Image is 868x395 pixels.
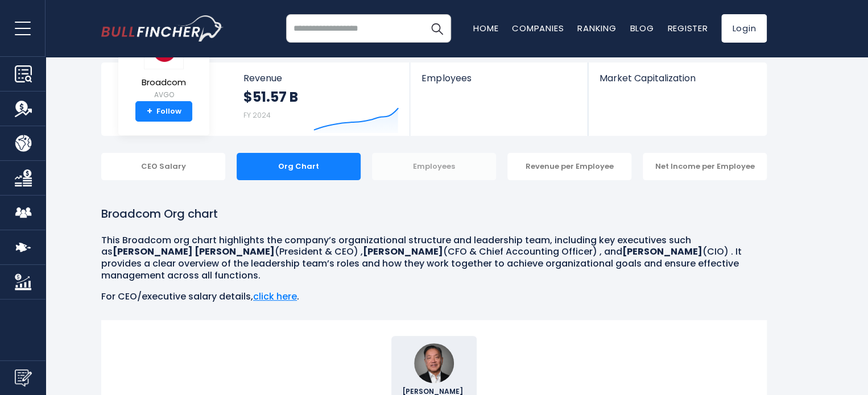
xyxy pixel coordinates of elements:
[423,14,451,43] button: Search
[253,290,297,303] a: click here
[473,22,498,34] a: Home
[507,153,631,180] div: Revenue per Employee
[101,153,225,180] div: CEO Salary
[410,63,587,103] a: Employees
[577,22,616,34] a: Ranking
[101,291,767,303] p: For CEO/executive salary details, .
[101,15,224,41] a: Go to homepage
[101,15,224,41] img: bullfincher logo
[142,90,186,100] small: AVGO
[372,153,496,180] div: Employees
[667,22,708,34] a: Register
[512,22,564,34] a: Companies
[101,205,767,222] h1: Broadcom Org chart
[147,106,152,117] strong: +
[643,153,767,180] div: Net Income per Employee
[142,78,186,88] span: Broadcom
[243,88,298,106] strong: $51.57 B
[243,110,271,120] small: FY 2024
[414,343,454,383] img: Hock E. Tan
[232,63,410,136] a: Revenue $51.57 B FY 2024
[721,14,767,43] a: Login
[421,73,576,84] span: Employees
[135,101,192,122] a: +Follow
[113,245,275,258] b: [PERSON_NAME] [PERSON_NAME]
[141,31,187,102] a: Broadcom AVGO
[622,245,702,258] b: [PERSON_NAME]
[363,245,443,258] b: [PERSON_NAME]
[600,73,754,84] span: Market Capitalization
[243,73,399,84] span: Revenue
[588,63,766,103] a: Market Capitalization
[101,235,767,282] p: This Broadcom org chart highlights the company’s organizational structure and leadership team, in...
[237,153,361,180] div: Org Chart
[630,22,654,34] a: Blog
